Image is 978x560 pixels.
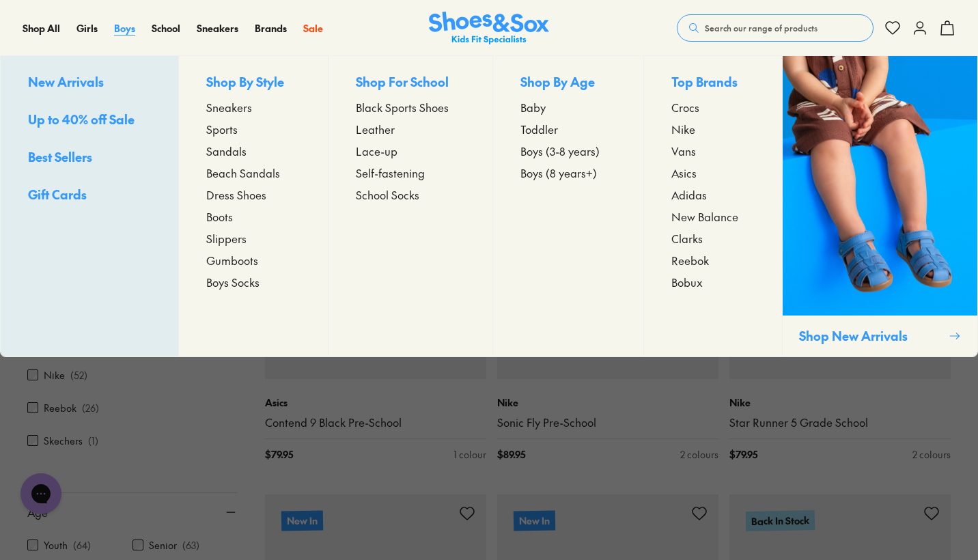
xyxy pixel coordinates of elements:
div: 2 colours [912,447,951,462]
p: Asics [265,395,486,410]
a: Reebok [671,252,755,268]
p: Shop By Style [206,72,301,94]
span: Bobux [671,274,703,290]
p: New In [281,510,323,531]
a: Lace-up [356,143,465,159]
span: Clarks [671,230,703,247]
label: Reebok [44,401,76,415]
p: Shop By Age [520,72,616,94]
label: Senior [149,538,177,552]
span: School Socks [356,186,419,203]
a: Brands [255,21,287,36]
a: Shoes & Sox [429,12,549,45]
span: Boys Socks [206,274,260,290]
a: New Balance [671,208,755,225]
span: Leather [356,121,395,137]
span: Boys (3-8 years) [520,143,600,159]
span: Shop All [23,21,60,35]
p: Nike [729,395,951,410]
span: $ 79.95 [265,447,293,462]
span: School [152,21,180,35]
a: Baby [520,99,616,115]
div: 2 colours [680,447,718,462]
a: Sonic Fly Pre-School [497,415,718,430]
button: Age [27,493,238,531]
span: Black Sports Shoes [356,99,449,115]
span: Brands [255,21,287,35]
a: Boys [114,21,135,36]
a: Boys (8 years+) [520,165,616,181]
a: Self-fastening [356,165,465,181]
iframe: Gorgias live chat messenger [14,468,68,519]
span: $ 89.95 [497,447,525,462]
p: ( 64 ) [73,538,91,552]
a: Gift Cards [28,185,151,206]
img: SNS_Logo_Responsive.svg [429,12,549,45]
p: Top Brands [671,72,755,94]
span: Nike [671,121,695,137]
a: Dress Shoes [206,186,301,203]
label: Youth [44,538,68,552]
span: Vans [671,143,696,159]
button: Search our range of products [677,14,874,42]
span: Asics [671,165,697,181]
span: Self-fastening [356,165,425,181]
span: Beach Sandals [206,165,280,181]
a: Shop All [23,21,60,36]
span: New Balance [671,208,738,225]
a: Girls [76,21,98,36]
a: Boys Socks [206,274,301,290]
label: Nike [44,368,65,382]
a: Boots [206,208,301,225]
a: Sale [303,21,323,36]
label: Skechers [44,434,83,448]
a: Boys (3-8 years) [520,143,616,159]
a: Star Runner 5 Grade School [729,415,951,430]
span: Search our range of products [705,22,818,34]
a: New Arrivals [28,72,151,94]
p: Back In Stock [746,510,815,531]
a: Leather [356,121,465,137]
a: Black Sports Shoes [356,99,465,115]
span: Gumboots [206,252,258,268]
a: Sandals [206,143,301,159]
p: Shop New Arrivals [799,326,943,345]
a: Bobux [671,274,755,290]
span: Sneakers [206,99,252,115]
p: ( 1 ) [88,434,98,448]
p: New In [514,510,555,531]
a: Vans [671,143,755,159]
a: Crocs [671,99,755,115]
p: ( 63 ) [182,538,199,552]
a: School Socks [356,186,465,203]
a: Asics [671,165,755,181]
a: Gumboots [206,252,301,268]
span: Crocs [671,99,699,115]
a: Shop New Arrivals [782,56,977,356]
span: Sale [303,21,323,35]
span: $ 79.95 [729,447,757,462]
span: Sports [206,121,238,137]
span: Sneakers [197,21,238,35]
a: Beach Sandals [206,165,301,181]
span: Reebok [671,252,709,268]
a: Contend 9 Black Pre-School [265,415,486,430]
span: Sandals [206,143,247,159]
span: Best Sellers [28,148,92,165]
span: Gift Cards [28,186,87,203]
span: Girls [76,21,98,35]
a: Toddler [520,121,616,137]
a: Sports [206,121,301,137]
p: ( 26 ) [82,401,99,415]
p: Nike [497,395,718,410]
p: Shop For School [356,72,465,94]
a: Adidas [671,186,755,203]
span: Adidas [671,186,707,203]
span: Up to 40% off Sale [28,111,135,128]
a: Slippers [206,230,301,247]
span: Slippers [206,230,247,247]
span: Toddler [520,121,558,137]
span: Boots [206,208,233,225]
span: Boys (8 years+) [520,165,597,181]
